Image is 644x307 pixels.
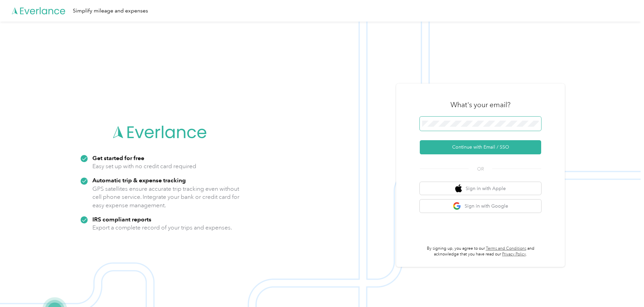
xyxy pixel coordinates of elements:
[420,140,541,154] button: Continue with Email / SSO
[486,246,526,251] a: Terms and Conditions
[469,165,492,173] span: OR
[502,252,526,257] a: Privacy Policy
[92,223,232,232] p: Export a complete record of your trips and expenses.
[420,199,541,213] button: google logoSign in with Google
[420,182,541,195] button: apple logoSign in with Apple
[450,100,510,110] h3: What's your email?
[455,184,462,193] img: apple logo
[92,216,151,223] strong: IRS compliant reports
[453,202,461,210] img: google logo
[73,7,148,15] div: Simplify mileage and expenses
[420,246,541,257] p: By signing up, you agree to our and acknowledge that you have read our .
[92,177,186,184] strong: Automatic trip & expense tracking
[92,154,144,161] strong: Get started for free
[92,162,196,171] p: Easy set up with no credit card required
[92,185,240,210] p: GPS satellites ensure accurate trip tracking even without cell phone service. Integrate your bank...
